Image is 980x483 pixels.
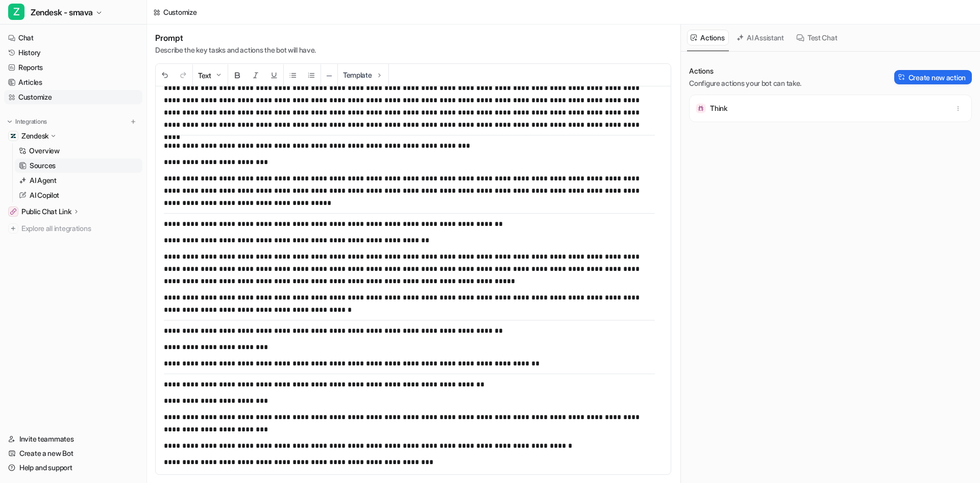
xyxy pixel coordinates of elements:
[4,432,142,446] a: Invite teammates
[252,71,260,79] img: Italic
[4,31,142,45] a: Chat
[247,64,265,86] button: Italic
[10,209,16,215] img: Public Chat Link
[130,118,137,125] img: menu_add.svg
[30,190,59,200] p: AI Copilot
[696,103,706,113] img: Think icon
[193,64,228,86] button: Text
[156,64,174,86] button: Undo
[4,90,142,104] a: Customize
[375,71,383,79] img: Template
[284,64,302,86] button: Unordered List
[793,30,842,45] button: Test Chat
[31,5,93,19] span: Zendesk - smava
[214,71,223,79] img: Dropdown Down Arrow
[689,78,801,88] p: Configure actions your bot can take.
[270,71,278,79] img: Underline
[321,64,337,86] button: ─
[6,118,13,125] img: expand menu
[15,158,142,173] a: Sources
[15,173,142,188] a: AI Agent
[4,45,142,60] a: History
[302,64,321,86] button: Ordered List
[289,71,297,79] img: Unordered List
[163,7,197,17] div: Customize
[4,446,142,461] a: Create a new Bot
[30,175,57,186] p: AI Agent
[15,118,47,126] p: Integrations
[4,60,142,75] a: Reports
[733,30,789,45] button: AI Assistant
[155,45,316,55] p: Describe the key tasks and actions the bot will have.
[15,144,142,158] a: Overview
[687,30,729,45] button: Actions
[4,117,50,127] button: Integrations
[161,71,169,79] img: Undo
[10,133,16,139] img: Zendesk
[15,188,142,202] a: AI Copilot
[265,64,283,86] button: Underline
[8,223,18,234] img: explore all integrations
[689,66,801,76] p: Actions
[894,70,972,84] button: Create new action
[307,71,315,79] img: Ordered List
[8,4,24,20] span: Z
[228,64,247,86] button: Bold
[4,75,142,89] a: Articles
[4,221,142,236] a: Explore all integrations
[21,220,138,237] span: Explore all integrations
[21,206,71,217] p: Public Chat Link
[898,74,905,81] img: Create action
[179,71,187,79] img: Redo
[155,33,316,43] h1: Prompt
[174,64,192,86] button: Redo
[21,131,48,141] p: Zendesk
[29,146,60,156] p: Overview
[710,103,727,113] p: Think
[338,64,388,86] button: Template
[30,160,56,171] p: Sources
[4,461,142,475] a: Help and support
[233,71,241,79] img: Bold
